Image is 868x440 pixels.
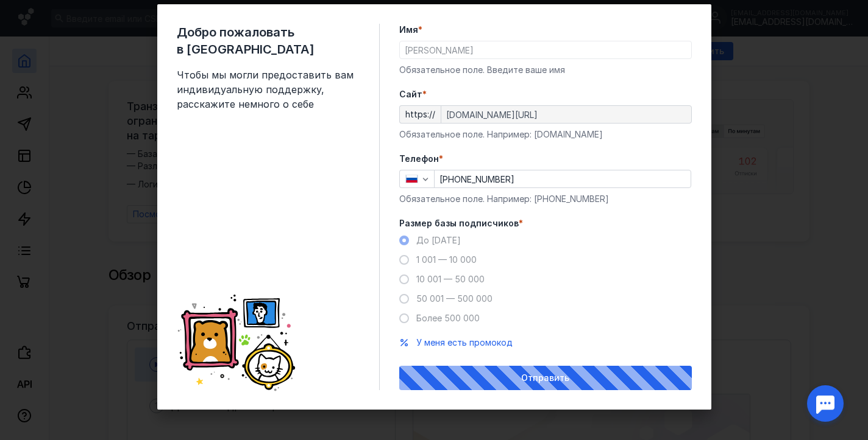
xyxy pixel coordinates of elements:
[399,153,439,165] span: Телефон
[177,68,360,111] span: Чтобы мы могли предоставить вам индивидуальную поддержку, расскажите немного о себе
[399,64,692,76] div: Обязательное поле. Введите ваше имя
[416,337,513,349] button: У меня есть промокод
[177,24,360,58] span: Добро пожаловать в [GEOGRAPHIC_DATA]
[399,24,418,36] span: Имя
[399,217,519,229] span: Размер базы подписчиков
[399,88,422,100] span: Cайт
[416,337,513,347] span: У меня есть промокод
[399,128,692,141] div: Обязательное поле. Например: [DOMAIN_NAME]
[399,193,692,205] div: Обязательное поле. Например: [PHONE_NUMBER]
